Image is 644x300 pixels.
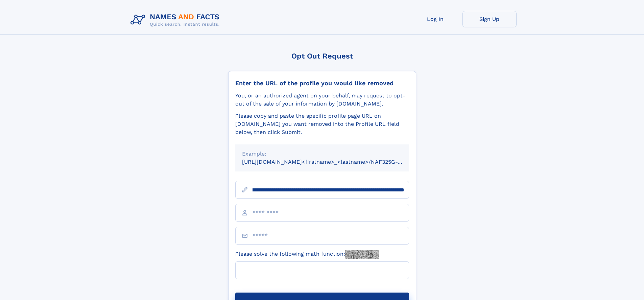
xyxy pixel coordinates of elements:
[242,150,402,158] div: Example:
[408,11,462,27] a: Log In
[235,250,379,259] label: Please solve the following math function:
[235,112,409,136] div: Please copy and paste the specific profile page URL on [DOMAIN_NAME] you want removed into the Pr...
[242,159,422,165] small: [URL][DOMAIN_NAME]<firstname>_<lastname>/NAF325G-xxxxxxxx
[462,11,517,27] a: Sign Up
[128,11,225,29] img: Logo Names and Facts
[235,79,409,87] div: Enter the URL of the profile you would like removed
[235,92,409,108] div: You, or an authorized agent on your behalf, may request to opt-out of the sale of your informatio...
[228,52,416,60] div: Opt Out Request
